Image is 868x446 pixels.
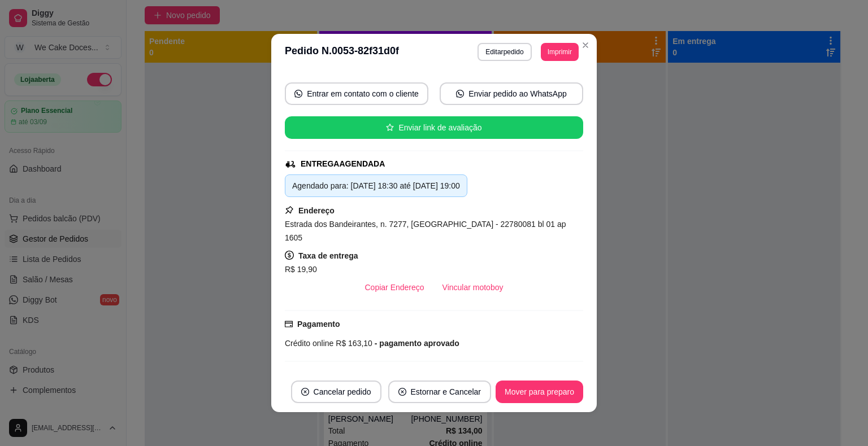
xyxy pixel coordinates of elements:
span: star [386,124,394,132]
strong: Endereço [298,206,335,215]
span: close-circle [398,388,406,396]
span: Crédito online [285,339,333,348]
button: close-circleEstornar e Cancelar [388,381,492,403]
span: R$ 19,90 [285,265,317,274]
strong: Pagamento [297,320,340,329]
span: - pagamento aprovado [372,339,459,348]
button: Copiar Endereço [356,276,433,299]
button: Editarpedido [478,43,531,61]
button: Mover para preparo [496,381,583,403]
span: pushpin [285,205,294,215]
span: whats-app [456,90,464,98]
button: starEnviar link de avaliação [285,116,583,139]
h3: Pedido N. 0053-82f31d0f [285,43,399,61]
span: R$ 163,10 [333,339,372,348]
div: Agendado para: [DATE] 18:30 até [DATE] 19:00 [292,180,460,192]
button: whats-appEntrar em contato com o cliente [285,82,428,105]
span: credit-card [285,320,293,328]
span: dollar [285,251,294,260]
div: ENTREGA AGENDADA [301,158,385,170]
button: Close [576,36,594,54]
strong: Taxa de entrega [298,251,358,260]
button: Imprimir [541,43,579,61]
span: Estrada dos Bandeirantes, n. 7277, [GEOGRAPHIC_DATA] - 22780081 bl 01 ap 1605 [285,220,566,242]
button: whats-appEnviar pedido ao WhatsApp [440,82,583,105]
button: Vincular motoboy [433,276,513,299]
span: whats-app [294,90,302,98]
span: close-circle [301,388,309,396]
button: close-circleCancelar pedido [291,381,381,403]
